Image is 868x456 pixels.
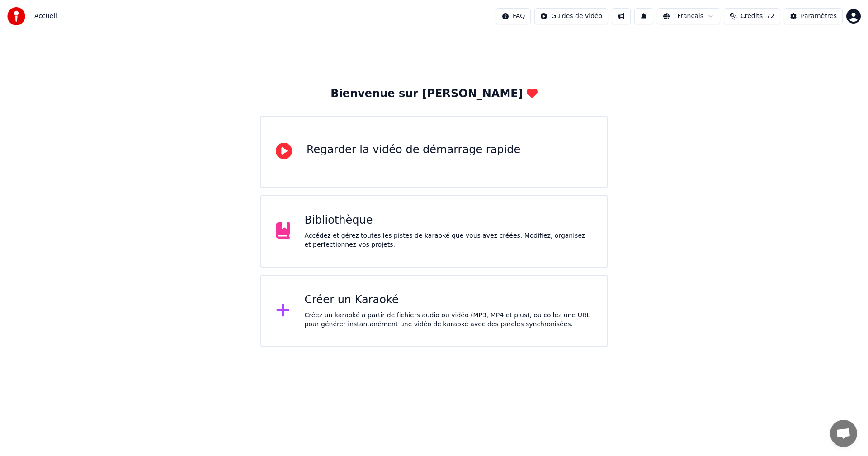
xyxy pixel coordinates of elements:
div: Bibliothèque [305,213,593,228]
button: Paramètres [784,8,843,24]
div: Créer un Karaoké [305,293,593,307]
button: FAQ [496,8,531,24]
nav: breadcrumb [34,12,57,21]
span: Crédits [741,12,763,21]
span: Accueil [34,12,57,21]
div: Accédez et gérez toutes les pistes de karaoké que vous avez créées. Modifiez, organisez et perfec... [305,231,593,249]
div: Ouvrir le chat [830,420,857,447]
div: Créez un karaoké à partir de fichiers audio ou vidéo (MP3, MP4 et plus), ou collez une URL pour g... [305,311,593,329]
div: Bienvenue sur [PERSON_NAME] [330,87,537,101]
div: Paramètres [801,12,837,21]
span: 72 [766,12,774,21]
button: Guides de vidéo [534,8,608,24]
div: Regarder la vidéo de démarrage rapide [307,143,520,157]
img: youka [7,7,25,25]
button: Crédits72 [724,8,780,24]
